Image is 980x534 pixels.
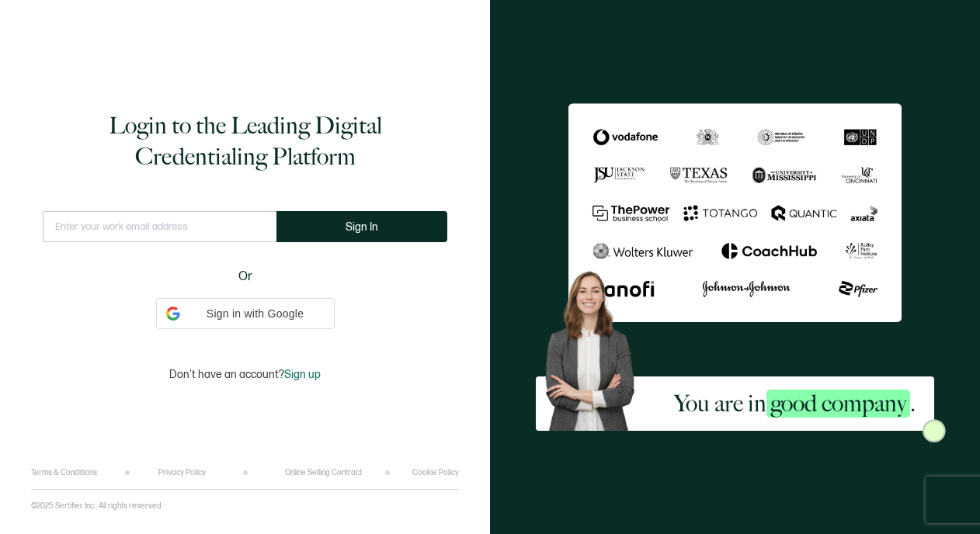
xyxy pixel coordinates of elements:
[412,468,459,477] a: Cookie Policy
[674,388,916,419] h2: You are in .
[156,298,335,329] div: Sign in with Google
[43,110,447,172] h1: Login to the Leading Digital Credentialing Platform
[238,267,252,286] span: Or
[31,468,97,477] a: Terms & Conditions
[923,419,946,442] img: Sertifier Login
[536,263,655,431] img: Sertifier Login - You are in <span class="strong-h">good company</span>. Hero
[285,468,362,477] a: Online Selling Contract
[169,368,321,381] p: Don't have an account?
[43,211,276,242] input: Enter your work email address
[346,221,378,233] span: Sign In
[31,501,163,511] p: ©2025 Sertifier Inc.. All rights reserved.
[568,103,901,322] img: Sertifier Login - You are in <span class="strong-h">good company</span>.
[158,468,206,477] a: Privacy Policy
[276,211,447,242] button: Sign In
[766,390,910,418] span: good company
[186,306,325,322] span: Sign in with Google
[284,368,321,381] span: Sign up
